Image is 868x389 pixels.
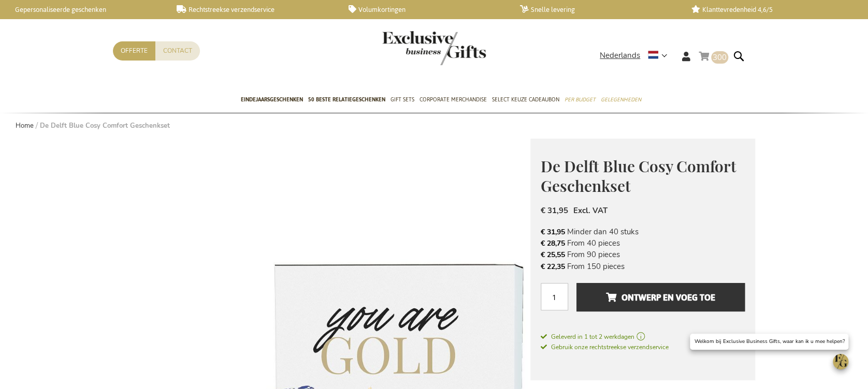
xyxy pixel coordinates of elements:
[541,205,568,216] span: € 31,95
[177,5,331,14] a: Rechtstreekse verzendservice
[600,50,674,62] div: Nederlands
[699,50,728,67] a: 300
[565,94,596,105] span: Per Budget
[600,50,640,62] span: Nederlands
[541,237,745,249] li: From 40 pieces
[241,94,303,105] span: Eindejaarsgeschenken
[5,5,160,14] a: Gepersonaliseerde geschenken
[573,205,607,216] span: Excl. VAT
[541,227,565,237] span: € 31,95
[541,283,568,310] input: Aantal
[541,249,745,260] li: From 90 pieces
[382,31,486,65] img: Exclusive Business gifts logo
[541,238,565,248] span: € 28,75
[308,94,385,105] span: 50 beste relatiegeschenken
[601,94,641,105] span: Gelegenheden
[541,343,669,351] span: Gebruik onze rechtstreekse verzendservice
[541,262,565,272] span: € 22,35
[576,283,745,311] button: Ontwerp en voeg toe
[16,121,34,130] a: Home
[155,41,200,61] a: Contact
[390,94,414,105] span: Gift Sets
[541,156,736,197] span: De Delft Blue Cosy Comfort Geschenkset
[541,341,669,352] a: Gebruik onze rechtstreekse verzendservice
[113,41,155,61] a: Offerte
[541,261,745,272] li: From 150 pieces
[348,5,503,14] a: Volumkortingen
[541,250,565,260] span: € 25,55
[40,121,170,130] strong: De Delft Blue Cosy Comfort Geschenkset
[520,5,675,14] a: Snelle levering
[382,31,434,65] a: store logo
[691,5,846,14] a: Klanttevredenheid 4,6/5
[492,94,559,105] span: Select Keuze Cadeaubon
[541,332,745,341] a: Geleverd in 1 tot 2 werkdagen
[606,289,715,306] span: Ontwerp en voeg toe
[419,94,487,105] span: Corporate Merchandise
[713,52,727,63] span: 300
[541,226,745,237] li: Minder dan 40 stuks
